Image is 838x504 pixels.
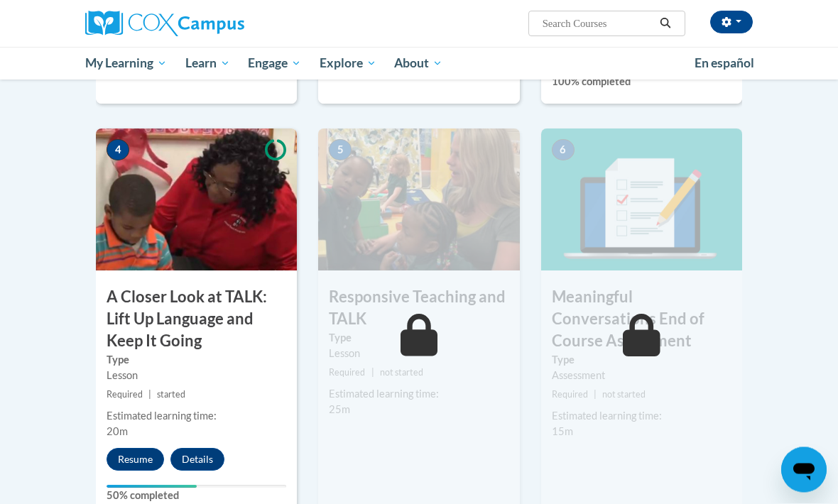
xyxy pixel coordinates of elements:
h3: A Closer Look at TALK: Lift Up Language and Keep It Going [96,287,297,352]
a: My Learning [76,47,176,80]
div: Lesson [107,368,286,384]
div: Assessment [552,368,731,384]
label: Type [107,353,286,368]
span: About [394,55,442,72]
span: Explore [320,55,376,72]
iframe: Button to launch messaging window [781,447,827,493]
a: Learn [176,47,239,80]
a: Cox Campus [85,11,293,36]
h3: Responsive Teaching and TALK [318,287,519,331]
label: 100% completed [552,75,731,90]
div: Your progress [107,486,197,488]
a: Explore [310,47,386,80]
label: Type [329,331,508,346]
span: Required [329,368,365,378]
button: Details [170,449,224,471]
h3: Meaningful Conversations End of Course Assessment [541,287,742,352]
input: Search Courses [541,15,655,32]
span: Required [552,390,588,400]
span: My Learning [85,55,167,72]
img: Cox Campus [85,11,244,36]
div: Estimated learning time: [552,409,731,424]
button: Account Settings [710,11,753,33]
img: Course Image [96,129,297,271]
span: 5 [329,140,352,161]
div: Estimated learning time: [107,409,286,424]
span: not started [380,368,423,378]
button: Search [655,15,676,32]
span: 20m [107,426,128,438]
span: Learn [185,55,230,72]
label: Type [552,353,731,368]
img: Course Image [318,129,519,271]
span: | [371,368,374,378]
a: Engage [239,47,310,80]
a: About [386,47,452,80]
label: 50% completed [107,488,286,504]
img: Course Image [541,129,742,271]
span: Required [107,390,143,400]
span: Engage [248,55,301,72]
div: Main menu [75,47,763,80]
span: started [157,390,185,400]
button: Resume [107,449,164,471]
span: | [148,390,151,400]
div: Estimated learning time: [329,387,508,402]
div: Lesson [329,346,508,362]
span: | [594,390,597,400]
a: En español [685,48,763,78]
span: 6 [552,140,575,161]
span: 4 [107,140,129,161]
span: En español [695,55,754,70]
span: not started [602,390,646,400]
span: 25m [329,404,350,416]
span: 15m [552,426,573,438]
